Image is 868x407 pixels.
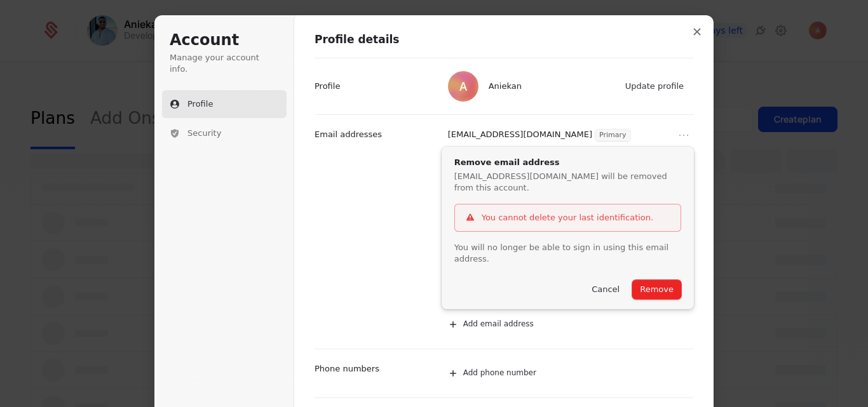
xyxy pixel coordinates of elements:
button: Close modal [686,20,709,43]
p: [EMAIL_ADDRESS][DOMAIN_NAME] [448,129,592,142]
span: Security [187,128,221,139]
p: You will no longer be able to sign in using this email address. [454,242,681,265]
span: Add phone number [463,368,536,378]
p: Profile [315,81,340,92]
button: Security [162,119,287,147]
span: Aniekan [489,81,522,92]
button: Remove [632,280,681,299]
h1: Remove email address [454,157,681,168]
span: Primary [595,130,630,141]
button: Open menu [676,128,691,143]
img: Aniekan [448,71,478,102]
p: You cannot delete your last identification. [482,212,654,224]
h1: Account [170,30,279,51]
button: Add email address [442,310,708,338]
p: [EMAIL_ADDRESS][DOMAIN_NAME] will be removed from this account. [454,171,681,194]
p: Phone numbers [315,363,379,375]
button: Update profile [619,77,691,96]
button: Cancel [584,280,627,299]
button: Profile [162,90,287,118]
p: Manage your account info. [170,52,279,75]
h1: Profile details [315,32,694,48]
span: Profile [187,98,213,110]
span: Add email address [463,319,534,330]
p: Email addresses [315,129,382,140]
button: Add phone number [442,359,708,387]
